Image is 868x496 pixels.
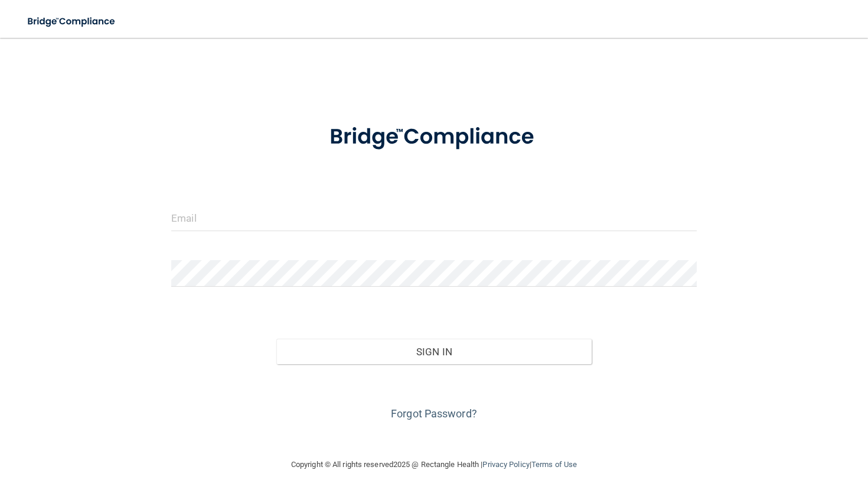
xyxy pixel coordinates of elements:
[531,460,577,469] a: Terms of Use
[307,109,561,166] img: bridge_compliance_login_screen.278c3ca4.svg
[482,460,529,469] a: Privacy Policy
[18,9,126,34] img: bridge_compliance_login_screen.278c3ca4.svg
[171,205,697,231] input: Email
[391,407,477,420] a: Forgot Password?
[218,446,650,484] div: Copyright © All rights reserved 2025 @ Rectangle Health | |
[276,339,592,365] button: Sign In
